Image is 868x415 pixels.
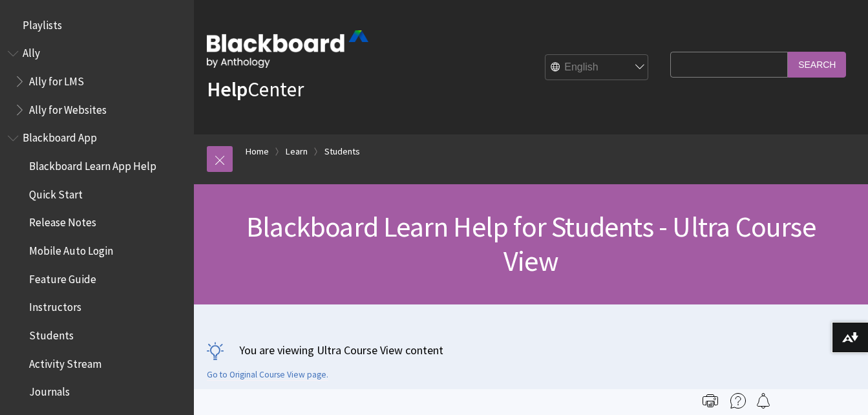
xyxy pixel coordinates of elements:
a: HelpCenter [207,76,304,102]
nav: Book outline for Playlists [8,14,186,36]
span: Playlists [23,14,62,32]
span: Ally for LMS [29,70,84,88]
a: Learn [286,144,308,160]
span: Mobile Auto Login [29,240,113,257]
img: Print [703,393,718,409]
span: Blackboard Learn App Help [29,155,156,173]
nav: Book outline for Anthology Ally Help [8,43,186,121]
span: Blackboard Learn Help for Students - Ultra Course View [246,209,816,279]
span: Blackboard App [23,127,97,145]
a: Students [324,144,360,160]
img: Follow this page [756,393,771,409]
span: Release Notes [29,212,96,229]
img: More help [730,393,746,409]
span: Ally [23,43,40,60]
input: Search [788,52,846,77]
select: Site Language Selector [545,55,649,81]
span: Quick Start [29,184,83,201]
img: Blackboard by Anthology [207,30,368,68]
strong: Help [207,76,248,102]
span: Feature Guide [29,268,96,286]
a: Home [246,144,269,160]
span: Ally for Websites [29,99,107,116]
span: Journals [29,381,70,399]
span: Students [29,325,74,342]
p: You are viewing Ultra Course View content [207,342,855,358]
a: Go to Original Course View page. [207,369,328,381]
span: Activity Stream [29,353,101,370]
span: Instructors [29,297,81,314]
